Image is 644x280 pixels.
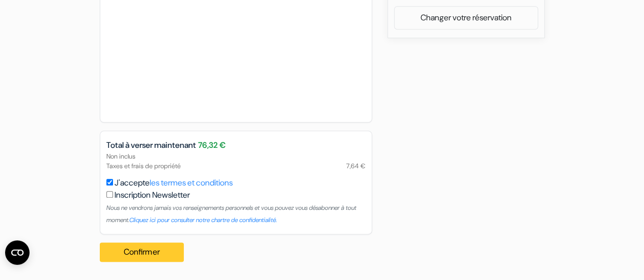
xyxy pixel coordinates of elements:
a: Cliquez ici pour consulter notre chartre de confidentialité. [129,216,277,224]
small: Nous ne vendrons jamais vos renseignements personnels et vous pouvez vous désabonner à tout moment. [106,204,356,224]
a: les termes et conditions [150,177,233,188]
span: 7,64 € [346,161,366,171]
div: Non inclus Taxes et frais de propriété [100,151,372,171]
span: 76,32 € [198,139,226,151]
a: Changer votre réservation [395,8,538,27]
label: J'accepte [115,177,233,189]
iframe: Cadre de saisie sécurisé pour le paiement [104,1,368,116]
button: Ouvrir le widget CMP [5,240,30,265]
label: Inscription Newsletter [115,189,190,201]
button: Confirmer [100,242,184,262]
span: Total à verser maintenant [106,139,196,151]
